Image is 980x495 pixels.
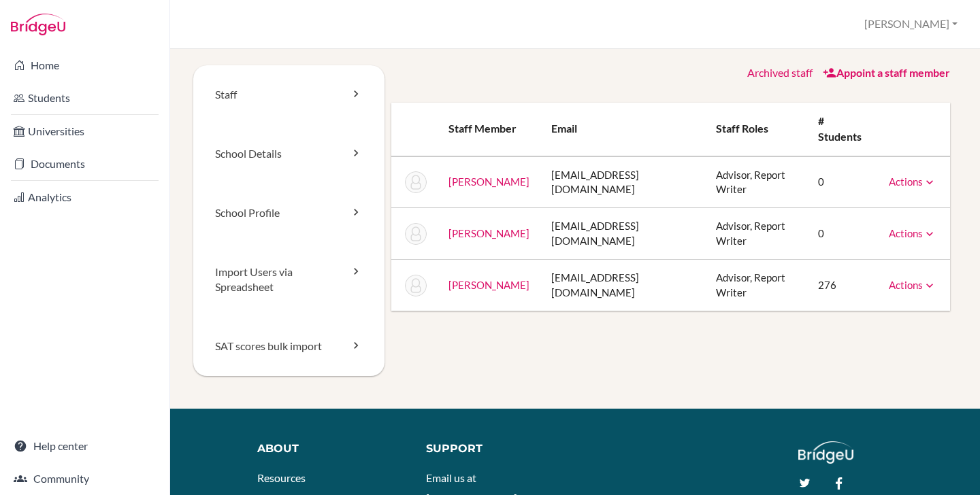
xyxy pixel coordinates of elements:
a: SAT scores bulk import [193,317,385,376]
td: [EMAIL_ADDRESS][DOMAIN_NAME] [540,156,706,208]
a: Universities [3,118,167,145]
img: Aarti Malik [405,171,427,193]
div: Support [426,441,565,457]
a: School Details [193,124,385,184]
td: Advisor, Report Writer [705,208,807,260]
a: Home [3,52,167,79]
td: Advisor, Report Writer [705,156,807,208]
img: Merlyn Torres [405,275,427,296]
a: [PERSON_NAME] [448,279,529,291]
a: Actions [889,227,936,239]
a: Appoint a staff member [823,66,950,79]
button: [PERSON_NAME] [858,12,964,37]
a: [PERSON_NAME] [448,227,529,239]
a: Import Users via Spreadsheet [193,243,385,318]
a: Staff [193,65,385,124]
td: [EMAIL_ADDRESS][DOMAIN_NAME] [540,260,706,311]
td: 0 [807,156,878,208]
td: [EMAIL_ADDRESS][DOMAIN_NAME] [540,208,706,260]
td: Advisor, Report Writer [705,260,807,311]
a: Actions [889,175,936,188]
th: Email [540,103,706,156]
a: [PERSON_NAME] [448,175,529,188]
a: Analytics [3,184,167,211]
a: Archived staff [747,66,813,79]
img: logo_white@2x-f4f0deed5e89b7ecb1c2cc34c3e3d731f90f0f143d5ea2071677605dd97b5244.png [798,441,853,464]
a: Help center [3,432,167,460]
a: Actions [889,279,936,291]
th: Staff member [438,103,540,156]
div: About [257,441,406,457]
a: Community [3,465,167,492]
img: Bridge-U [11,14,65,35]
th: # students [807,103,878,156]
a: School Profile [193,184,385,243]
a: Documents [3,150,167,177]
th: Staff roles [705,103,807,156]
a: Resources [257,471,306,484]
a: Students [3,84,167,112]
img: Meena Saldanha [405,223,427,245]
td: 276 [807,260,878,311]
td: 0 [807,208,878,260]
